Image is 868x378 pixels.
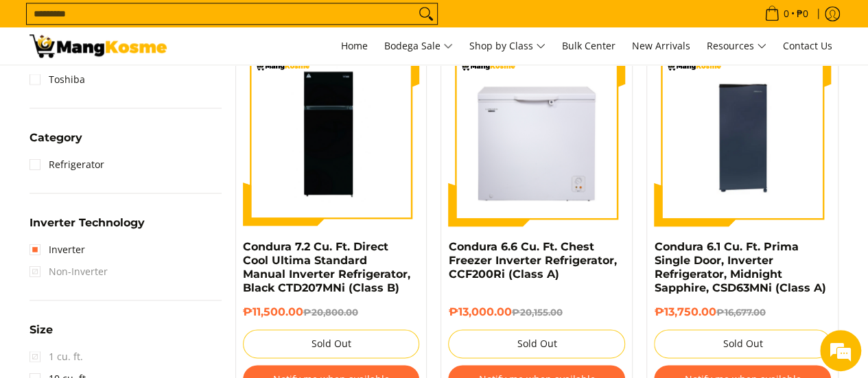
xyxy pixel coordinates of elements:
a: New Arrivals [625,27,697,64]
a: Condura 7.2 Cu. Ft. Direct Cool Ultima Standard Manual Inverter Refrigerator, Black CTD207MNi (Cl... [243,240,410,294]
span: 1 cu. ft. [30,346,83,368]
a: Shop by Class [462,27,552,64]
button: Sold Out [448,329,625,358]
span: Inverter Technology [30,217,145,228]
span: Category [30,132,82,143]
img: Condura 7.2 Cu. Ft. Direct Cool Ultima Standard Manual Inverter Refrigerator, Black CTD207MNi (Cl... [243,49,420,226]
h6: ₱11,500.00 [243,305,420,319]
img: condura-6.3-cubic-feet-prima-single-door-inverter-refrigerator-full-view-mang-kosme [654,51,831,224]
span: ₱0 [795,9,810,19]
a: Bulk Center [555,27,622,64]
span: 0 [782,9,791,19]
button: Sold Out [654,329,831,358]
span: Home [341,39,368,52]
del: ₱20,800.00 [303,307,358,318]
a: Toshiba [30,69,85,91]
a: Contact Us [776,27,839,64]
del: ₱20,155.00 [511,307,562,318]
div: Minimize live chat window [225,7,258,40]
button: Search [415,3,437,24]
span: • [760,6,812,21]
a: Condura 6.1 Cu. Ft. Prima Single Door, Inverter Refrigerator, Midnight Sapphire, CSD63MNi (Class A) [654,240,825,294]
summary: Open [30,324,53,346]
summary: Open [30,132,82,154]
h6: ₱13,000.00 [448,305,625,319]
span: Resources [707,38,766,55]
a: Condura 6.6 Cu. Ft. Chest Freezer Inverter Refrigerator, CCF200Ri (Class A) [448,240,616,281]
textarea: Type your message and hit 'Enter' [7,241,261,289]
a: Home [334,27,375,64]
summary: Open [30,217,145,239]
a: Bodega Sale [377,27,460,64]
span: Bodega Sale [384,38,453,55]
button: Sold Out [243,329,420,358]
nav: Main Menu [180,27,839,64]
a: Inverter [30,239,85,261]
a: Refrigerator [30,154,104,176]
span: Size [30,324,53,335]
img: Bodega Sale Refrigerator l Mang Kosme: Home Appliances Warehouse Sale [30,34,167,58]
del: ₱16,677.00 [716,307,765,318]
span: New Arrivals [632,39,690,52]
a: Resources [700,27,773,64]
div: Chat with us now [71,77,231,95]
span: Contact Us [783,39,832,52]
h6: ₱13,750.00 [654,305,831,319]
span: Shop by Class [469,38,546,55]
span: Bulk Center [562,39,615,52]
span: We're online! [80,106,189,244]
img: Condura 6.6 Cu. Ft. Chest Freezer Inverter Refrigerator, CCF200Ri (Class A) [448,49,625,226]
span: Non-Inverter [30,261,108,283]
